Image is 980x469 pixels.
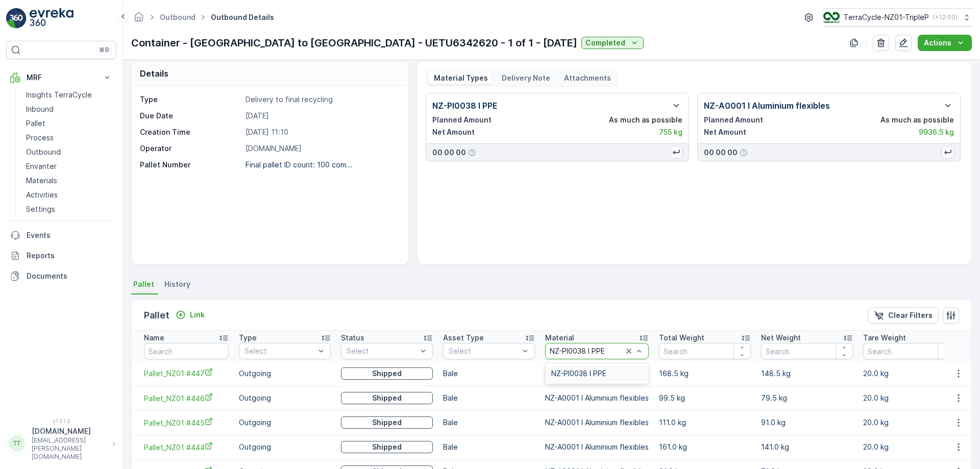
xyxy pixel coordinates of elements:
[133,279,154,289] span: Pallet
[659,368,751,379] p: 168.5 kg
[863,368,955,379] p: 20.0 kg
[239,393,331,403] p: Outgoing
[740,149,748,157] div: Help Tooltip Icon
[22,102,116,116] a: Inbound
[562,73,611,83] p: Attachments
[372,393,402,403] p: Shipped
[99,46,109,54] p: ⌘B
[6,266,116,286] a: Documents
[144,333,164,343] p: Name
[246,94,398,105] p: Delivery to final recycling
[6,245,116,266] a: Reports
[22,159,116,174] a: Envanter
[609,115,682,125] p: As much as possible
[27,271,112,281] p: Documents
[140,94,241,105] p: Type
[246,160,352,169] p: Final pallet ID count: 100 com...
[880,115,954,125] p: As much as possible
[863,442,955,452] p: 20.0 kg
[659,442,751,452] p: 161.0 kg
[144,368,229,379] a: Pallet_NZ01 #447
[432,115,492,125] p: Planned Amount
[26,118,45,129] p: Pallet
[27,72,96,83] p: MRF
[761,393,853,403] p: 79.5 kg
[372,417,402,428] p: Shipped
[443,442,535,452] p: Bale
[443,368,535,379] p: Bale
[131,35,577,51] p: Container - [GEOGRAPHIC_DATA] to [GEOGRAPHIC_DATA] - UETU6342620 - 1 of 1 - [DATE]
[443,417,535,428] p: Bale
[823,12,840,23] img: TC_7kpGtVS.png
[659,393,751,403] p: 99.5 kg
[32,436,107,461] p: [EMAIL_ADDRESS][PERSON_NAME][DOMAIN_NAME]
[863,333,906,343] p: Tare Weight
[933,13,958,21] p: ( +12:00 )
[164,279,190,289] span: History
[704,115,763,125] p: Planned Amount
[22,88,116,102] a: Insights TerraCycle
[581,37,644,49] button: Completed
[9,435,25,452] div: TT
[6,225,116,245] a: Events
[22,202,116,216] a: Settings
[545,393,649,403] p: NZ-A0001 I Aluminium flexibles
[144,308,169,323] p: Pallet
[140,160,241,170] p: Pallet Number
[239,368,331,379] p: Outgoing
[27,230,112,240] p: Events
[144,393,229,404] a: Pallet_NZ01 #446
[341,392,433,404] button: Shipped
[6,8,27,29] img: logo
[704,100,830,112] p: NZ-A0001 I Aluminium flexibles
[704,147,738,158] p: 00 00 00
[160,13,195,21] a: Outbound
[432,147,466,158] p: 00 00 00
[347,346,417,356] p: Select
[140,111,241,121] p: Due Date
[443,393,535,403] p: Bale
[659,343,751,359] input: Search
[924,38,951,48] p: Actions
[171,309,209,321] button: Link
[140,127,241,137] p: Creation Time
[863,393,955,403] p: 20.0 kg
[26,190,58,200] p: Activities
[209,12,276,22] span: Outbound Details
[246,111,398,121] p: [DATE]
[239,417,331,428] p: Outgoing
[26,204,55,214] p: Settings
[6,418,116,424] span: v 1.51.0
[239,442,331,452] p: Outgoing
[863,417,955,428] p: 20.0 kg
[133,15,144,24] a: Homepage
[239,333,257,343] p: Type
[341,333,364,343] p: Status
[659,417,751,428] p: 111.0 kg
[341,441,433,453] button: Shipped
[432,100,498,112] p: NZ-PI0038 I PPE
[659,127,682,137] p: 755 kg
[761,442,853,452] p: 141.0 kg
[26,133,54,143] p: Process
[22,116,116,131] a: Pallet
[144,417,229,428] a: Pallet_NZ01 #445
[341,367,433,380] button: Shipped
[144,442,229,453] a: Pallet_NZ01 #444
[30,8,73,29] img: logo_light-DOdMpM7g.png
[432,127,475,137] p: Net Amount
[868,307,939,324] button: Clear Filters
[761,333,801,343] p: Net Weight
[585,38,625,48] p: Completed
[449,346,519,356] p: Select
[545,442,649,452] p: NZ-A0001 I Aluminium flexibles
[863,343,955,359] input: Search
[888,310,933,320] p: Clear Filters
[659,333,704,343] p: Total Weight
[468,149,476,157] div: Help Tooltip Icon
[22,174,116,188] a: Materials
